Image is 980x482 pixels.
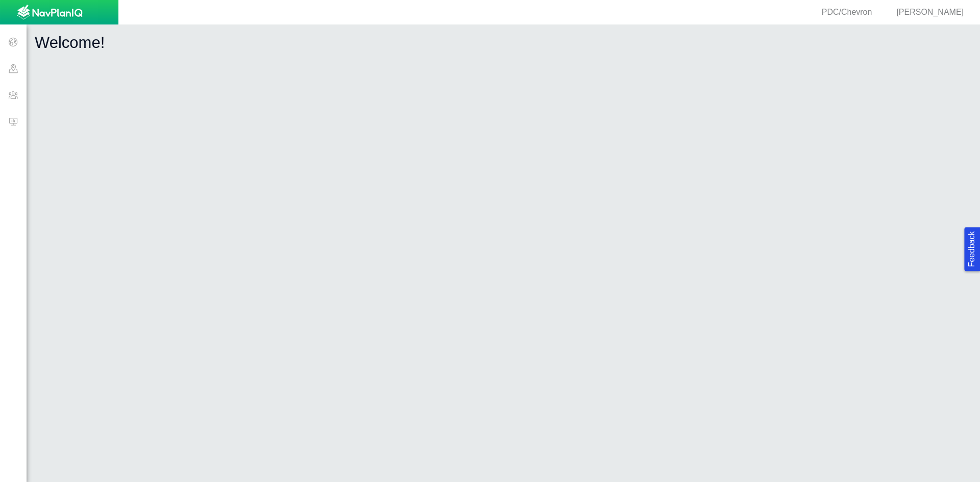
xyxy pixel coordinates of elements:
[964,227,980,271] button: Feedback
[896,8,964,16] span: [PERSON_NAME]
[822,8,872,16] span: PDC/Chevron
[17,5,83,21] img: UrbanGroupSolutionsTheme$USG_Images$logo.png
[35,33,972,53] h1: Welcome!
[884,7,968,18] div: [PERSON_NAME]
